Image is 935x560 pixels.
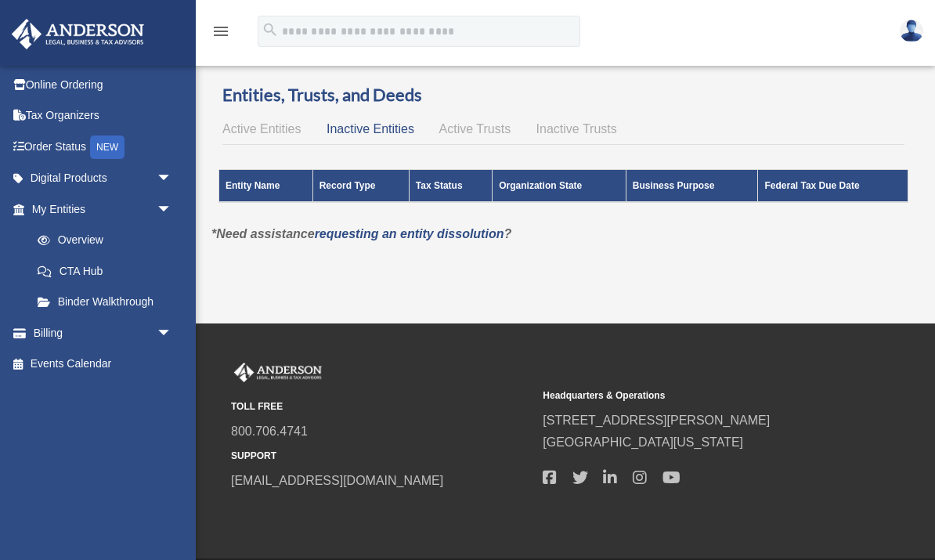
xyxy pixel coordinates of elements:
[439,122,511,135] span: Active Trusts
[22,225,180,256] a: Overview
[312,170,409,203] th: Record Type
[327,122,414,135] span: Inactive Entities
[315,227,504,240] a: requesting an entity dissolution
[11,317,196,349] a: Billingarrow_drop_down
[211,22,230,41] i: menu
[758,170,908,203] th: Federal Tax Due Date
[231,474,443,487] a: [EMAIL_ADDRESS][DOMAIN_NAME]
[231,448,532,464] small: SUPPORT
[219,170,313,203] th: Entity Name
[11,163,196,194] a: Digital Productsarrow_drop_down
[222,122,301,135] span: Active Entities
[157,163,188,195] span: arrow_drop_down
[11,193,188,225] a: My Entitiesarrow_drop_down
[22,287,188,318] a: Binder Walkthrough
[262,21,279,38] i: search
[231,399,532,415] small: TOLL FREE
[493,170,626,203] th: Organization State
[900,20,923,42] img: User Pic
[231,425,308,438] a: 800.706.4741
[11,349,196,380] a: Events Calendar
[11,69,196,100] a: Online Ordering
[409,170,492,203] th: Tax Status
[90,135,125,159] div: NEW
[543,388,843,404] small: Headquarters & Operations
[11,100,196,132] a: Tax Organizers
[626,170,758,203] th: Business Purpose
[22,255,188,287] a: CTA Hub
[211,227,511,240] em: *Need assistance ?
[543,414,770,427] a: [STREET_ADDRESS][PERSON_NAME]
[543,435,743,449] a: [GEOGRAPHIC_DATA][US_STATE]
[157,193,188,226] span: arrow_drop_down
[231,363,325,383] img: Anderson Advisors Platinum Portal
[11,131,196,163] a: Order StatusNEW
[211,27,230,41] a: menu
[222,83,904,107] h3: Entities, Trusts, and Deeds
[7,19,149,49] img: Anderson Advisors Platinum Portal
[157,317,188,349] span: arrow_drop_down
[536,122,617,135] span: Inactive Trusts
